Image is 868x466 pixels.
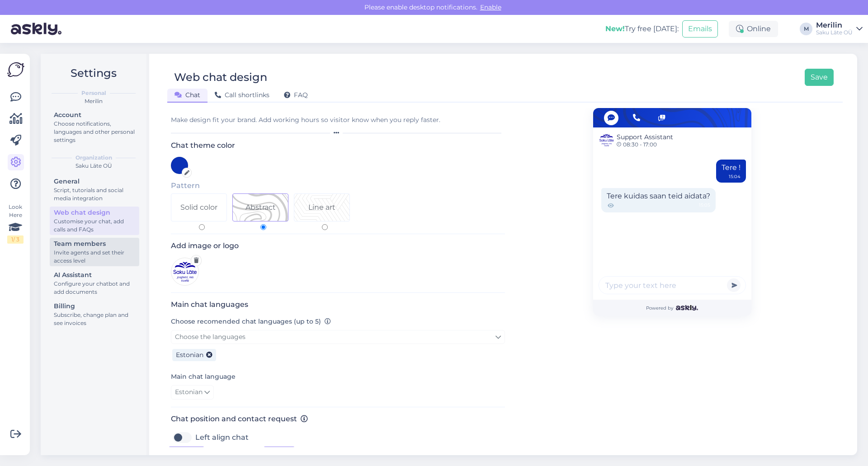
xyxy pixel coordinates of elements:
a: AccountChoose notifications, languages and other personal settings [50,109,139,146]
input: Type your text here [599,276,746,294]
span: Estonian [176,351,203,359]
div: AI Assistant [54,270,135,280]
div: Saku Läte OÜ [48,162,139,170]
div: 15:04 [729,173,741,180]
span: Support Assistant [617,132,673,142]
div: Abstract [245,202,276,213]
div: Merilin [816,22,853,29]
a: BillingSubscribe, change plan and see invoices [50,300,139,329]
span: FAQ [284,91,308,99]
div: Online [729,21,778,37]
div: Line art [308,202,335,213]
label: Choose recomended chat languages (up to 5) [171,317,331,326]
h2: Settings [48,65,139,82]
a: Team membersInvite agents and set their access level [50,238,139,266]
label: Left align chat [195,430,249,445]
span: Choose the languages [175,333,245,341]
a: Choose the languages [171,330,505,344]
div: Team members [54,239,135,249]
span: 08:30 - 17:00 [617,142,673,147]
div: 1 / 3 [7,235,24,244]
div: Configure your chatbot and add documents [54,280,135,296]
h5: Pattern [171,181,505,190]
div: M [800,23,812,35]
a: MerilinSaku Läte OÜ [816,22,863,36]
button: Emails [682,20,718,38]
a: GeneralScript, tutorials and social media integration [50,175,139,204]
div: Choose notifications, languages and other personal settings [54,120,135,144]
input: Solid color [199,224,205,230]
img: Askly [676,305,698,311]
h3: Chat position and contact request [171,414,505,423]
button: Save [805,69,834,86]
label: Ask visitor info [208,447,260,461]
div: Script, tutorials and social media integration [54,186,135,202]
h3: Main chat languages [171,300,505,309]
label: Main chat language [171,372,236,381]
div: Billing [54,301,135,311]
div: Tere kuidas saan teid aidata? [601,188,716,212]
h3: Chat theme color [171,141,505,150]
b: Organization [75,154,112,162]
b: New! [605,24,625,33]
div: Solid color [180,202,217,213]
button: Always [169,447,204,461]
div: Try free [DATE]: [605,24,679,34]
a: AI AssistantConfigure your chatbot and add documents [50,269,139,297]
b: Personal [81,89,106,97]
div: Subscribe, change plan and see invoices [54,311,135,327]
span: Estonian [175,387,203,397]
span: Powered by [646,305,698,311]
div: General [54,177,135,186]
div: Web chat design [174,69,267,86]
div: Customise your chat, add calls and FAQs [54,217,135,234]
div: Saku Läte OÜ [816,29,853,36]
button: Email [264,447,295,461]
input: Pattern 2Line art [322,224,328,230]
h3: Add image or logo [171,241,505,250]
div: Make design fit your brand. Add working hours so visitor know when you reply faster. [171,115,505,125]
span: Chat [175,91,200,99]
img: Support [599,133,614,147]
div: Invite agents and set their access level [54,249,135,265]
div: Web chat design [54,208,135,217]
div: Merilin [48,97,139,105]
div: Tere ! [716,160,746,183]
input: Pattern 1Abstract [260,224,266,230]
div: Look Here [7,203,24,244]
img: Logo preview [171,258,199,286]
span: 15:05 [699,202,710,210]
span: Enable [477,3,504,11]
img: Askly Logo [7,61,24,78]
span: Call shortlinks [215,91,269,99]
a: Web chat designCustomise your chat, add calls and FAQs [50,207,139,235]
div: Account [54,110,135,120]
a: Estonian [171,385,214,400]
